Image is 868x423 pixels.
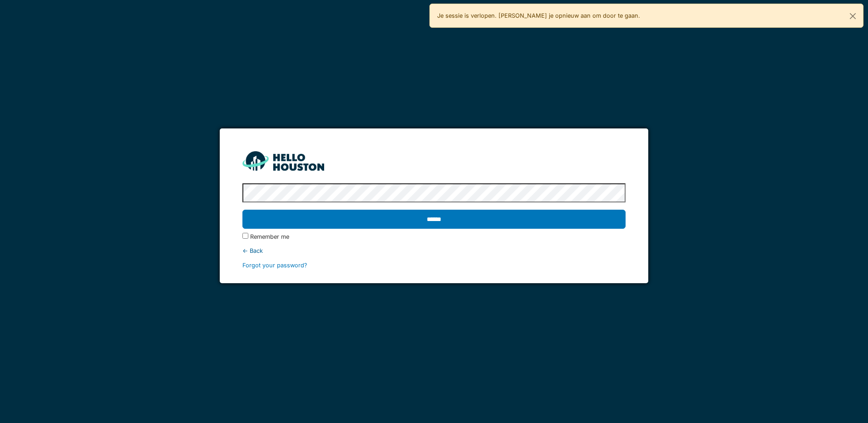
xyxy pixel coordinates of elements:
a: Forgot your password? [242,262,307,269]
div: ← Back [242,246,625,255]
img: HH_line-BYnF2_Hg.png [242,151,324,171]
button: Close [843,4,863,28]
label: Remember me [250,232,289,241]
div: Je sessie is verlopen. [PERSON_NAME] je opnieuw aan om door te gaan. [429,4,863,28]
